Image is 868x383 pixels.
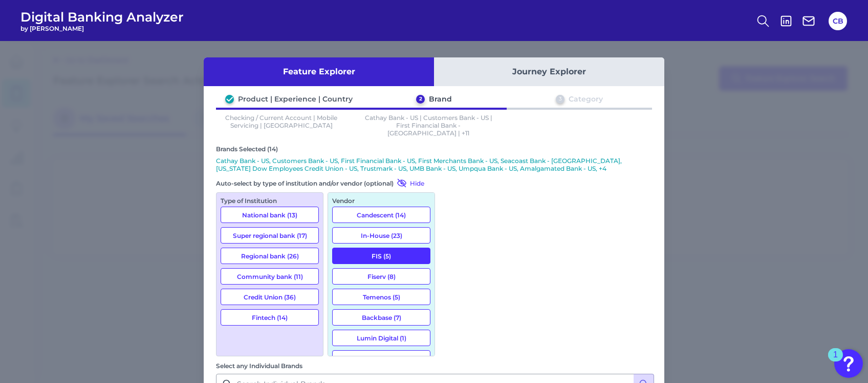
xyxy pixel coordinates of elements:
button: Journey Explorer [434,57,664,86]
div: 2 [416,95,425,104]
button: National bank (13) [221,207,319,223]
button: Backbase (7) [332,309,430,326]
button: Hide [394,178,424,188]
button: Credit Union (36) [221,289,319,305]
div: Brand [429,94,452,104]
button: Q2eBanking (10) [332,350,430,367]
span: by [PERSON_NAME] [20,25,184,32]
div: Type of Institution [221,197,319,205]
button: Lumin Digital (1) [332,330,430,346]
div: Product | Experience | Country [238,94,353,104]
div: 3 [556,95,565,104]
button: Regional bank (26) [221,248,319,264]
button: In-House (23) [332,227,430,244]
p: Cathay Bank - US | Customers Bank - US | First Financial Bank - [GEOGRAPHIC_DATA] | +11 [363,114,494,137]
div: Auto-select by type of institution and/or vendor (optional) [216,178,435,188]
div: Category [569,94,603,104]
button: Feature Explorer [204,57,434,86]
p: Cathay Bank - US, Customers Bank - US, First Financial Bank - US, First Merchants Bank - US, Seac... [216,157,652,172]
label: Select any Individual Brands [216,362,302,370]
button: FIS (5) [332,248,430,264]
div: Brands Selected (14) [216,145,652,153]
p: Checking / Current Account | Mobile Servicing | [GEOGRAPHIC_DATA] [216,114,347,137]
button: Fiserv (8) [332,268,430,285]
button: Super regional bank (17) [221,227,319,244]
button: Open Resource Center, 1 new notification [834,349,863,378]
button: Fintech (14) [221,309,319,326]
button: Temenos (5) [332,289,430,305]
span: Digital Banking Analyzer [20,9,184,25]
div: Vendor [332,197,430,205]
button: Candescent (14) [332,207,430,223]
button: Community bank (11) [221,268,319,285]
div: 1 [833,355,838,368]
button: CB [829,12,847,30]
